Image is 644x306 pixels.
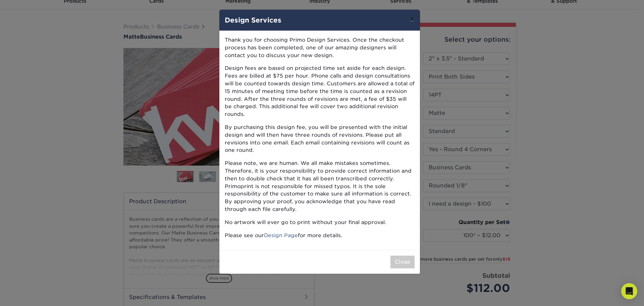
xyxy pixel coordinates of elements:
button: × [404,10,420,29]
p: Please see our for more details. [225,232,415,239]
button: Close [390,256,415,268]
div: Open Intercom Messenger [621,283,637,299]
a: Design Page [264,232,298,238]
p: Design fees are based on projected time set aside for each design. Fees are billed at $75 per hou... [225,64,415,118]
p: Thank you for choosing Primo Design Services. Once the checkout process has been completed, one o... [225,36,415,59]
h4: Design Services [225,15,415,25]
p: By purchasing this design fee, you will be presented with the initial design and will then have t... [225,124,415,154]
p: No artwork will ever go to print without your final approval. [225,219,415,226]
p: Please note, we are human. We all make mistakes sometimes. Therefore, it is your responsibility t... [225,160,415,213]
